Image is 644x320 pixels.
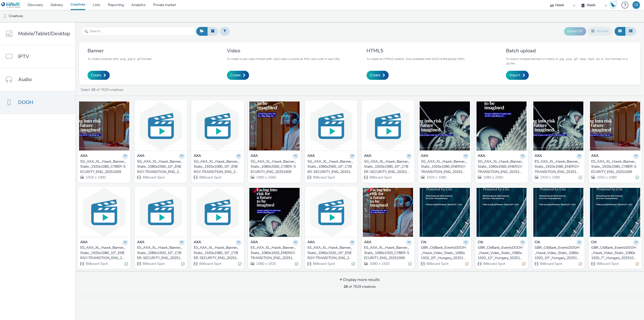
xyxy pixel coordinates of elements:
span: 1080 x 2560 [483,175,503,180]
a: SG_AXA_XL_Hawk_Banner_Static_1080x2560_ENERGY-TRANSITION_ENG_20251009 [478,159,526,174]
div: Valid [181,261,185,266]
img: GBR_CitiBank_EventsDOOH_Hawk_Video_Static_1080x1920_7"_Hungary_20251009 visual [590,188,640,237]
strong: AXA [194,153,201,159]
strong: Citi [591,240,597,245]
img: SG_AXA_XL_Hawk_Banner_Static_1920x1080_10"_ENERGY-TRANSITION_ENG_20251009 visual [192,101,243,151]
button: Table [625,27,636,35]
div: ES_AXA_XL_Hawk_Banner_Static_1920x1080_10"_CYBER-SECURITY_ENG_20251009 [194,245,239,261]
div: GBR_CitiBank_EventsDOOH_Hawk_Video_Static_1080x1920_10"_Hungary_20251009 [535,245,580,261]
div: SG_AXA_XL_Hawk_Banner_Static_1920x1080_ENERGY-TRANSITION_ENG_20251009 [421,159,467,174]
div: Valid [351,261,355,266]
a: ES_AXA_XL_Hawk_Banner_Static_1080x1920_CYBER-SECURITY_ENG_20251009 [364,245,412,261]
strong: AXA [251,240,258,245]
span: 1080 x 1920 [369,261,389,266]
span: Billboard Spot [483,261,505,266]
div: Valid [125,261,128,266]
span: Billboard Spot [199,175,221,180]
div: GBR_CitiBank_EventsDOOH_Hawk_Video_Static_1080x1920_12"_Hungary_20251009 [478,245,524,261]
a: ES_AXA_XL_Hawk_Banner_Static_1920x1080_10"_ENERGY-TRANSITION_ENG_20251009 [80,245,128,261]
div: Valid [579,175,582,180]
span: 1920 x 1080 [596,175,617,180]
span: Billboard Spot [312,175,335,180]
span: Billboard Spot [596,261,619,266]
a: ES_AXA_XL_Hawk_Banner_Static_1920x1080_10"_CYBER-SECURITY_ENG_20251009 [194,245,242,261]
strong: AXA [535,153,542,159]
div: Valid [635,175,639,180]
div: ES_AXA_XL_Hawk_Banner_Static_1920x1080_10"_ENERGY-TRANSITION_ENG_20251009 [80,245,126,261]
strong: AXA [591,153,598,159]
span: 1920 x 1080 [426,175,446,180]
div: Partially valid [465,261,469,266]
span: Billboard Spot [142,261,165,266]
img: Hawk Academy [609,1,617,9]
div: ES_AXA_XL_Hawk_Banner_Static_1080x1920_10"_ENERGY-TRANSITION_ENG_20251009 [307,245,353,261]
div: Partially valid [635,261,639,266]
strong: Citi [535,240,540,245]
strong: AXA [364,240,371,245]
strong: 20 [344,284,348,289]
img: undefined Logo [1,2,21,8]
a: SG_AXA_XL_Hawk_Banner_Static_1080x2560_10"_CYBER-SECURITY_ENG_20251009 [307,159,355,174]
span: IPTV [18,53,29,60]
img: ES_AXA_XL_Hawk_Banner_Static_1080x1920_CYBER-SECURITY_ENG_20251009 visual [363,188,413,237]
a: Create [227,71,249,80]
img: ES_AXA_XL_Hawk_Banner_Static_1920x1080_10"_ENERGY-TRANSITION_ENG_20251009 visual [79,188,129,237]
span: Billboard Spot [85,261,108,266]
img: ES_AXA_XL_Hawk_Banner_Static_1920x1080_ENERGY-TRANSITION_ENG_20251009 visual [533,101,584,151]
div: CE [634,1,638,9]
button: Archive [587,27,612,35]
span: Create [230,73,240,78]
div: Display more results [340,277,380,283]
strong: Citi [478,240,483,245]
img: SG_AXA_XL_Hawk_Banner_Static_1080x2560_10"_ENERGY-TRANSITION_ENG_20251009 visual [136,101,186,151]
img: ES_AXA_XL_Hawk_Banner_Static_1080x1920_10"_ENERGY-TRANSITION_ENG_20251009 visual [306,188,356,237]
span: Billboard Spot [426,261,449,266]
div: SG_AXA_XL_Hawk_Banner_Static_1080x2560_CYBER-SECURITY_ENG_20251009 [251,159,296,174]
strong: AXA [137,240,144,245]
h3: Banner [88,47,152,54]
strong: AXA [307,240,315,245]
div: SG_AXA_XL_Hawk_Banner_Static_1920x1080_CYBER-SECURITY_ENG_20251009 [80,159,126,174]
input: Search... [82,27,195,36]
strong: 20 [91,87,95,92]
span: Mobile/Tablet/Desktop [18,30,70,37]
span: of 7629 creatives [344,284,376,289]
a: GBR_CitiBank_EventsDOOH_Hawk_Video_Static_1080x1920_7"_Hungary_20251009 [591,245,639,261]
span: Audio [18,76,32,83]
img: GBR_CitiBank_EventsDOOH_Hawk_Video_Static_1080x1920_10"_Hungary_20251009 visual [533,188,584,237]
a: Create [88,71,110,80]
strong: AXA [194,240,201,245]
strong: AXA [478,153,485,159]
div: Valid [295,261,298,266]
div: Partially valid [579,261,582,266]
div: ES_AXA_XL_Hawk_Banner_Static_1080x1920_CYBER-SECURITY_ENG_20251009 [364,245,410,261]
div: SG_AXA_XL_Hawk_Banner_Static_1920x1080_10"_ENERGY-TRANSITION_ENG_20251009 [194,159,239,174]
a: ES_AXA_XL_Hawk_Banner_Static_1080x1920_10"_CYBER-SECURITY_ENG_20251009 [137,245,185,261]
a: GBR_CitiBank_EventsDOOH_Hawk_Video_Static_1080x1920_10"_Hungary_20251009 [535,245,582,261]
strong: AXA [421,153,428,159]
a: SG_AXA_XL_Hawk_Banner_Static_1920x1080_CYBER-SECURITY_ENG_20251009 [80,159,128,174]
button: Export ID [564,27,586,35]
div: GBR_CitiBank_EventsDOOH_Hawk_Video_Static_1080x1920_7"_Hungary_20251009 [591,245,637,261]
a: Import [506,71,529,80]
a: Hawk Academy [609,1,619,9]
p: To create a vast video format with .mp4 video or paste an XML vast code or vast URL. [227,57,341,61]
button: Grid [615,27,625,35]
span: Import [509,73,520,78]
img: SG_AXA_XL_Hawk_Banner_Static_1080x2560_CYBER-SECURITY_ENG_20251009 visual [249,101,300,151]
span: 1920 x 1080 [540,175,560,180]
span: 1080 x 1920 [256,261,276,266]
span: Billboard Spot [142,175,165,180]
img: SG_AXA_XL_Hawk_Banner_Static_1920x1080_CYBER-SECURITY_ENG_20251009 visual [79,101,129,151]
span: Create [91,73,101,78]
a: SG_AXA_XL_Hawk_Banner_Static_1920x1080_10"_ENERGY-TRANSITION_ENG_20251009 [194,159,242,174]
a: Create [367,71,389,80]
p: To import multiple banners or videos in .jpg, .png, .gif, .mpg, .mp4, .avi or .mov formats in a z... [506,57,632,66]
div: Valid [408,261,412,266]
img: GBR_CitiBank_EventsDOOH_Hawk_Video_Static_1080x1920_12"_Hungary_20251009 visual [476,188,527,237]
span: 1920 x 1080 [85,175,106,180]
a: Select of 7629 creatives [80,87,126,92]
img: GBR_CitiBank_EventsDOOH_Hawk_Video_Static_1080x1920_20"_Hungary_20251009 visual [420,188,470,237]
div: GBR_CitiBank_EventsDOOH_Hawk_Video_Static_1080x1920_20"_Hungary_20251009 [421,245,467,261]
